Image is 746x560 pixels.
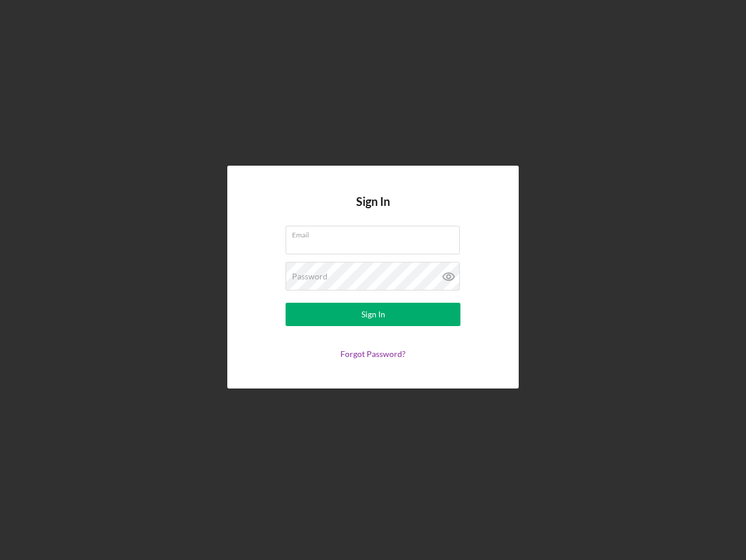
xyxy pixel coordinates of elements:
[340,349,406,359] a: Forgot Password?
[356,195,390,226] h4: Sign In
[292,226,460,239] label: Email
[292,272,328,281] label: Password
[361,303,385,326] div: Sign In
[286,303,460,326] button: Sign In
